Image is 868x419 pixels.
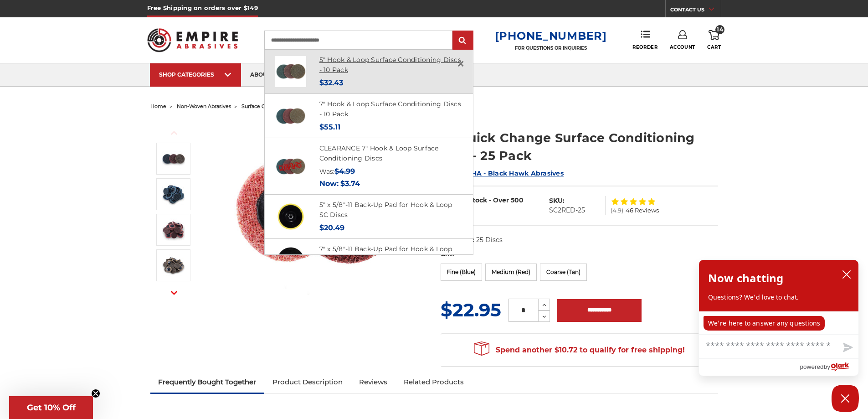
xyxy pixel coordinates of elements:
[707,30,721,50] a: 14 Cart
[91,389,100,398] button: Close teaser
[150,372,265,392] a: Frequently Bought Together
[708,269,783,287] h2: Now chatting
[319,144,439,163] a: CLEARANCE 7" Hook & Loop Surface Conditioning Discs
[454,31,472,50] input: Submit
[707,44,721,50] span: Cart
[441,250,718,259] label: Grit:
[319,223,344,232] span: $20.49
[319,56,461,74] a: 5" Hook & Loop Surface Conditioning Discs - 10 Pack
[708,293,849,302] p: Questions? We'd love to chat.
[474,346,685,354] span: Spend another $10.72 to qualify for free shipping!
[275,201,306,232] img: 5" x 5/8"-11 Back-Up Pad for Hook & Loop SC Discs
[275,150,306,181] img: CLEARANCE 7" Hook & Loop Surface Conditioning Discs
[495,29,607,42] a: [PHONE_NUMBER]
[832,385,859,412] button: Close Chatbox
[715,25,724,34] span: 14
[632,30,657,50] a: Reorder
[632,44,657,50] span: Reorder
[351,372,395,392] a: Reviews
[275,100,306,131] img: 7 inch surface conditioning discs
[162,147,185,170] img: Black Hawk Abrasives 2 inch quick change disc for surface preparation on metals
[275,56,306,87] img: 5 inch surface conditioning discs
[177,103,231,109] a: non-woven abrasives
[27,403,76,413] span: Get 10% Off
[319,78,343,87] span: $32.43
[319,245,452,264] a: 7" x 5/8"-11 Back-Up Pad for Hook & Loop SC Discs
[334,167,355,176] span: $4.99
[549,196,565,206] dt: SKU:
[800,361,823,372] span: powered
[670,5,721,17] a: CONTACT US
[466,169,564,177] a: BHA - Black Hawk Abrasives
[453,57,468,71] a: Close
[704,316,825,331] p: We're here to answer any questions
[319,123,340,131] span: $55.11
[800,359,858,376] a: Powered by Olark
[340,179,360,188] span: $3.74
[163,283,185,303] button: Next
[150,103,166,109] a: home
[241,63,288,87] a: about us
[319,165,462,177] div: Was:
[495,45,607,51] p: FOR QUESTIONS OR INQUIRIES
[319,179,339,188] span: Now:
[611,207,623,213] span: (4.9)
[699,311,858,334] div: chat
[476,235,503,245] dd: 25 Discs
[147,22,238,58] img: Empire Abrasives
[489,196,509,204] span: - Over
[241,103,317,109] a: surface conditioning products
[228,119,411,302] img: Black Hawk Abrasives 2 inch quick change disc for surface preparation on metals
[839,268,854,281] button: close chatbox
[162,254,185,277] img: Black Hawk Abrasives' tan surface conditioning disc, 2-inch quick change, 60-80 grit coarse texture.
[457,55,465,72] span: ×
[162,218,185,241] img: Black Hawk Abrasives' red surface conditioning disc, 2-inch quick change, 100-150 grit medium tex...
[836,337,858,358] button: Send message
[395,372,472,392] a: Related Products
[275,245,306,276] img: 7" x 5/8"-11 Back-Up Pad for Hook & Loop SC Discs
[699,259,859,376] div: olark chatbox
[824,361,830,372] span: by
[9,396,93,419] div: Get 10% OffClose teaser
[319,201,452,219] a: 5" x 5/8"-11 Back-Up Pad for Hook & Loop SC Discs
[264,372,351,392] a: Product Description
[441,129,718,165] h1: 2" Quick Change Surface Conditioning Disc - 25 Pack
[441,299,501,321] span: $22.95
[549,206,585,215] dd: SC2RED-25
[626,207,659,213] span: 46 Reviews
[163,123,185,143] button: Previous
[159,71,232,78] div: SHOP CATEGORIES
[319,100,461,119] a: 7" Hook & Loop Surface Conditioning Discs - 10 Pack
[162,183,185,206] img: Black Hawk Abrasives' blue surface conditioning disc, 2-inch quick change, 280-360 grit fine texture
[670,44,695,50] span: Account
[511,196,524,204] span: 500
